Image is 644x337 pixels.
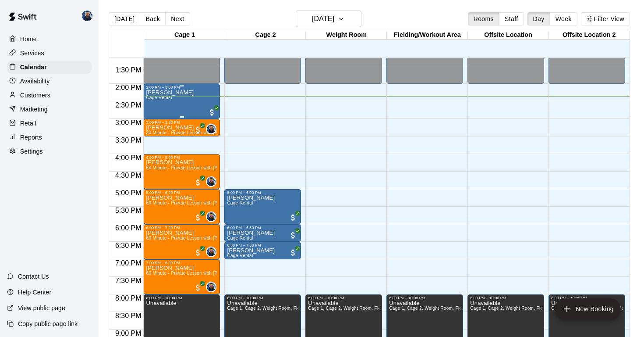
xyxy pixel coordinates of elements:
span: 2:00 PM [113,84,144,91]
img: Alex Robinson [207,125,216,133]
span: 60 Minute - Private Lesson with [PERSON_NAME] [146,165,251,170]
div: Alex Robinson [80,7,99,25]
div: 6:30 PM – 7:00 PM [227,243,298,247]
p: Calendar [20,63,47,72]
div: Alex Robinson [206,124,216,134]
div: 6:00 PM – 6:30 PM [227,226,298,230]
span: All customers have paid [194,178,202,187]
div: Calendar [7,61,92,74]
span: 8:00 PM [113,294,144,302]
img: Alex Robinson [207,212,216,221]
div: 8:00 PM – 10:00 PM [146,296,217,300]
span: All customers have paid [289,213,297,222]
span: 1:30 PM [113,66,144,74]
p: Marketing [20,105,48,114]
div: 2:00 PM – 3:00 PM: bennie mccoy [143,84,220,119]
div: 8:00 PM – 10:00 PM [551,296,623,300]
div: 4:00 PM – 5:00 PM [146,155,217,160]
div: 6:00 PM – 7:00 PM [146,226,217,230]
span: 4:30 PM [113,172,144,179]
span: 6:00 PM [113,224,144,232]
div: Offsite Location [468,31,549,39]
span: 60 Minute - Private Lesson with [PERSON_NAME] [146,201,251,205]
div: 7:00 PM – 8:00 PM: Jerry Stanislaus [143,259,220,294]
p: Customers [20,91,50,100]
img: Alex Robinson [82,11,92,21]
p: Reports [20,133,42,142]
div: 2:00 PM – 3:00 PM [146,85,217,90]
span: Cage 1, Cage 2, Weight Room, Fielding/Workout Area, Offsite Location, Offsite Location 2 [389,306,576,311]
div: Marketing [7,103,92,116]
span: Alex Robinson [209,176,216,187]
span: 7:30 PM [113,277,144,284]
p: Availability [20,77,50,86]
div: Alex Robinson [206,247,216,257]
div: 5:00 PM – 6:00 PM [146,190,217,195]
img: Alex Robinson [207,177,216,186]
div: 4:00 PM – 5:00 PM: Mason Backof [143,154,220,189]
p: Contact Us [18,272,49,281]
span: 6:30 PM [113,242,144,249]
span: Cage 1, Cage 2, Weight Room, Fielding/Workout Area, Offsite Location, Offsite Location 2 [308,306,495,311]
a: Customers [7,89,92,102]
span: Alex Robinson [209,124,216,134]
div: Cage 2 [225,31,306,39]
span: All customers have paid [208,108,216,117]
div: 6:00 PM – 7:00 PM: Declan Kremer [143,224,220,259]
button: Filter View [581,12,630,25]
button: Day [527,12,550,25]
p: Help Center [18,288,51,297]
div: Alex Robinson [206,282,216,292]
div: 8:00 PM – 10:00 PM [227,296,298,300]
div: 6:30 PM – 7:00 PM: Ralph Tingler [224,242,301,259]
a: Availability [7,75,92,88]
span: 5:30 PM [113,207,144,214]
button: Staff [499,12,524,25]
span: All customers have paid [194,248,202,257]
span: 5:00 PM [113,189,144,197]
a: Settings [7,145,92,158]
span: Cage Rental [146,95,172,100]
span: All customers have paid [194,213,202,222]
div: Home [7,32,92,46]
span: All customers have paid [289,248,297,257]
button: [DATE] [296,11,361,27]
span: 8:30 PM [113,312,144,319]
button: Week [550,12,577,25]
span: Cage 1, Cage 2, Weight Room, Fielding/Workout Area, Offsite Location, Offsite Location 2 [227,306,414,311]
span: Cage Rental [227,236,253,240]
span: Alex Robinson [209,282,216,292]
div: 5:00 PM – 6:00 PM: William Bryerton [143,189,220,224]
button: Rooms [468,12,499,25]
span: 3:30 PM [113,136,144,144]
button: [DATE] [109,12,140,25]
span: 30 Minute - Private Lesson with [PERSON_NAME] [146,130,251,135]
h6: [DATE] [312,13,334,25]
a: Retail [7,117,92,130]
div: Fielding/Workout Area [387,31,468,39]
div: Offsite Location 2 [548,31,630,39]
button: Back [140,12,166,25]
span: Alex Robinson [209,212,216,222]
p: Services [20,49,44,57]
span: 9:00 PM [113,330,144,337]
span: Cage Rental [227,201,253,205]
img: Alex Robinson [207,283,216,291]
p: View public page [18,304,65,312]
span: All customers have paid [194,283,202,292]
div: Cage 1 [144,31,225,39]
div: 3:00 PM – 3:30 PM [146,120,217,125]
button: add [555,298,621,319]
div: 8:00 PM – 10:00 PM [470,296,541,300]
span: Cage Rental [227,253,253,258]
a: Reports [7,131,92,144]
div: Services [7,47,92,60]
div: Alex Robinson [206,176,216,187]
span: 3:00 PM [113,119,144,126]
div: Weight Room [306,31,387,39]
div: 7:00 PM – 8:00 PM [146,261,217,265]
